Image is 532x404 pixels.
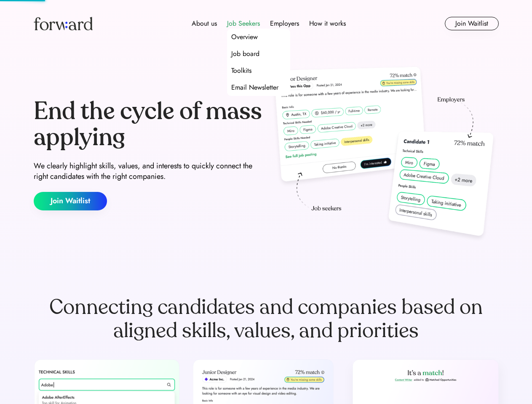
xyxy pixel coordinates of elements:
[231,32,258,42] div: Overview
[192,19,217,29] div: About us
[34,192,107,210] button: Join Waitlist
[270,19,299,29] div: Employers
[270,64,499,245] img: hero-image.png
[231,49,259,59] div: Job board
[34,295,499,343] div: Connecting candidates and companies based on aligned skills, values, and priorities
[227,19,260,29] div: Job Seekers
[309,19,346,29] div: How it works
[34,161,263,182] div: We clearly highlight skills, values, and interests to quickly connect the right candidates with t...
[34,17,93,30] img: Forward logo
[231,66,251,76] div: Toolkits
[34,98,263,150] div: End the cycle of mass applying
[231,82,278,93] div: Email Newsletter
[445,17,499,30] button: Join Waitlist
